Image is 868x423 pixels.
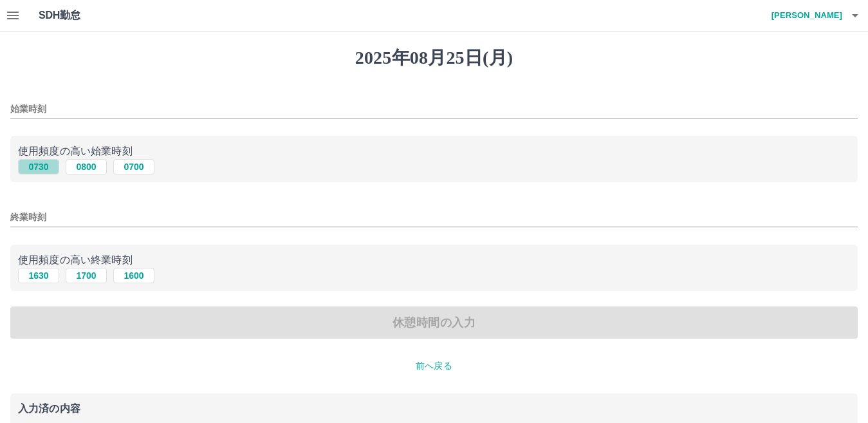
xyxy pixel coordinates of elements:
[18,252,850,268] p: 使用頻度の高い終業時刻
[10,359,858,373] p: 前へ戻る
[10,47,858,69] h1: 2025年08月25日(月)
[66,159,107,174] button: 0800
[18,268,59,283] button: 1630
[18,144,850,159] p: 使用頻度の高い始業時刻
[113,268,154,283] button: 1600
[113,159,154,174] button: 0700
[18,404,850,414] p: 入力済の内容
[18,159,59,174] button: 0730
[66,268,107,283] button: 1700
